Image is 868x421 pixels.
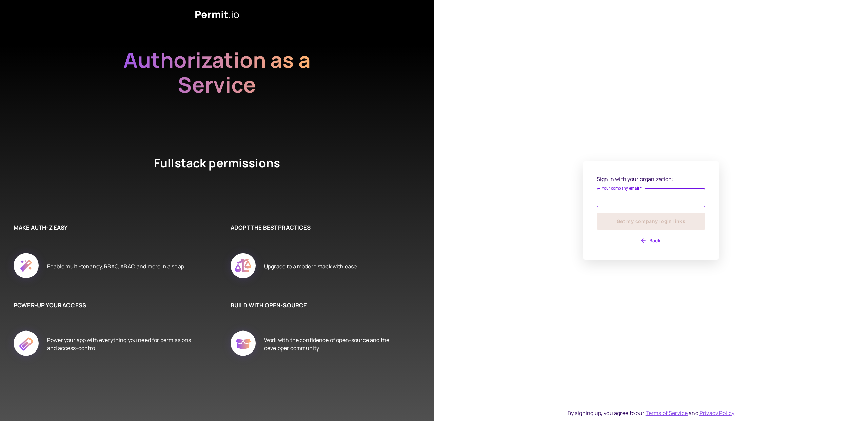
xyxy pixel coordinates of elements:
a: Terms of Service [646,409,688,417]
button: Back [597,235,705,246]
div: By signing up, you agree to our and [568,409,734,417]
div: Power your app with everything you need for permissions and access-control [47,323,197,365]
div: Enable multi-tenancy, RBAC, ABAC, and more in a snap [47,245,184,287]
label: Your company email [601,185,642,191]
p: Sign in with your organization: [597,175,705,183]
button: Get my company login links [597,213,705,230]
h2: Authorization as a Service [102,47,332,122]
h6: BUILD WITH OPEN-SOURCE [231,301,414,310]
h6: ADOPT THE BEST PRACTICES [231,223,414,232]
h4: Fullstack permissions [129,155,305,196]
h6: POWER-UP YOUR ACCESS [14,301,197,310]
a: Privacy Policy [699,409,734,417]
h6: MAKE AUTH-Z EASY [14,223,197,232]
div: Work with the confidence of open-source and the developer community [264,323,414,365]
div: Upgrade to a modern stack with ease [264,245,357,287]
